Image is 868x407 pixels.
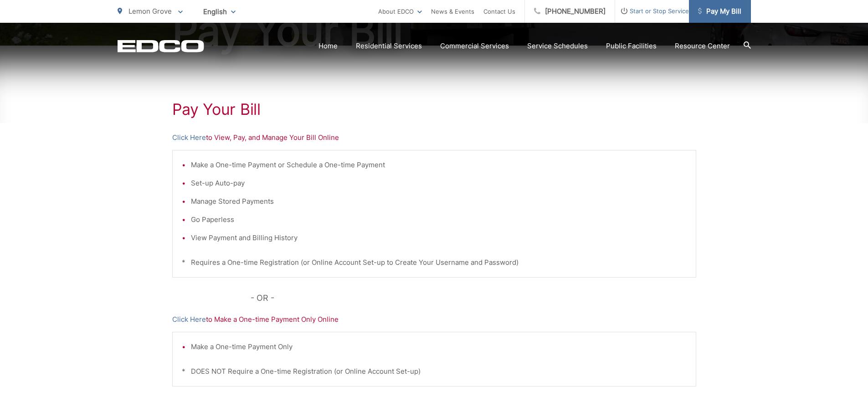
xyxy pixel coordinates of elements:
[191,160,687,170] li: Make a One-time Payment or Schedule a One-time Payment
[251,291,696,305] p: - OR -
[172,132,696,143] p: to View, Pay, and Manage Your Bill Online
[182,257,687,268] p: * Requires a One-time Registration (or Online Account Set-up to Create Your Username and Password)
[675,41,730,52] a: Resource Center
[318,41,338,52] a: Home
[698,6,741,17] span: Pay My Bill
[118,40,204,52] a: EDCD logo. Return to the homepage.
[606,41,657,52] a: Public Facilities
[431,6,474,17] a: News & Events
[128,7,172,15] span: Lemon Grove
[191,178,687,189] li: Set-up Auto-pay
[527,41,588,52] a: Service Schedules
[356,41,422,52] a: Residential Services
[191,196,687,207] li: Manage Stored Payments
[191,232,687,243] li: View Payment and Billing History
[378,6,422,17] a: About EDCO
[182,366,687,377] p: * DOES NOT Require a One-time Registration (or Online Account Set-up)
[196,4,242,20] span: English
[172,314,206,325] a: Click Here
[191,341,687,352] li: Make a One-time Payment Only
[172,314,696,325] p: to Make a One-time Payment Only Online
[172,100,696,118] h1: Pay Your Bill
[440,41,509,52] a: Commercial Services
[172,132,206,143] a: Click Here
[191,214,687,225] li: Go Paperless
[483,6,515,17] a: Contact Us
